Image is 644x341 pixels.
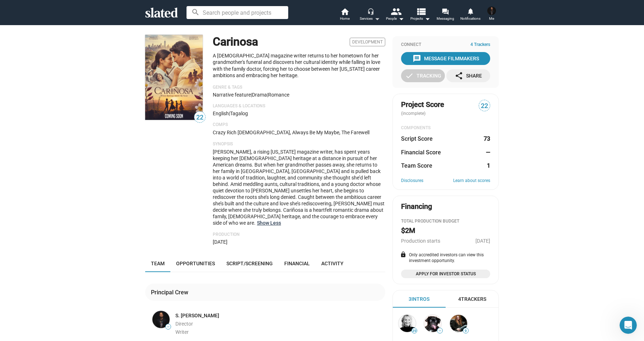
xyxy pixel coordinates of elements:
[405,69,441,82] div: Tracking
[279,255,316,272] a: Financial
[382,7,408,23] button: People
[15,14,129,42] div: Over 2,000 investors are looking for on Slated. Script Scores of 70+ are immediately eligible to ...
[373,14,381,23] mat-icon: arrow_drop_down
[230,111,248,116] span: Tagalog
[46,235,51,241] button: Start recording
[35,4,53,9] h1: Jordan
[458,296,486,303] div: 4 Trackers
[15,45,129,73] div: Join the growing list of filmmakers who are meeting producers, investors, and distributors on Sla...
[423,14,432,23] mat-icon: arrow_drop_down
[470,42,490,48] span: 4 Trackers
[213,52,385,79] p: A [DEMOGRAPHIC_DATA] magazine writer returns to her hometown for her grandmother's funeral and di...
[213,232,385,238] p: Production
[450,315,467,332] img: Mike Hall
[446,69,490,82] button: Share
[475,238,490,244] span: [DATE]
[405,71,414,80] mat-icon: check
[20,4,32,15] img: Profile image for Jordan
[340,14,350,23] span: Home
[112,3,126,17] button: Home
[194,113,205,122] span: 22
[123,232,135,244] button: Send a message…
[442,8,448,15] mat-icon: forum
[5,3,18,17] button: go back
[401,178,423,184] a: Disclosures
[401,111,427,116] span: (incomplete)
[213,111,229,116] span: English
[252,92,267,98] span: Drama
[413,52,479,65] div: Message Filmmakers
[455,69,482,82] div: Share
[221,255,279,272] a: Script/Screening
[213,239,227,245] span: [DATE]
[620,317,637,334] iframe: Intercom live chat
[397,14,405,23] mat-icon: arrow_drop_down
[409,296,429,303] div: 3 Intros
[267,92,268,98] span: |
[401,149,441,156] dt: Financial Score
[145,35,203,120] img: Carinosa
[401,42,490,48] div: Connect
[483,5,500,24] button: S. Roy SaringoMe
[405,270,486,277] span: Apply for Investor Status
[170,255,221,272] a: Opportunities
[151,289,191,296] div: Principal Crew
[340,7,349,16] mat-icon: home
[175,329,189,335] span: Writer
[401,69,445,82] button: Tracking
[34,235,40,241] button: Gif picker
[391,6,401,17] mat-icon: people
[453,178,490,184] a: Learn about scores
[401,125,490,131] div: COMPONENTS
[401,226,415,235] h2: $2M
[213,141,385,147] p: Synopsis
[413,54,421,63] mat-icon: message
[367,8,374,14] mat-icon: headset_mic
[386,14,404,23] div: People
[489,14,494,23] span: Me
[401,52,490,65] button: Message Filmmakers
[257,220,281,226] button: Show Less
[23,235,28,241] button: Emoji picker
[401,202,432,211] div: Financing
[399,315,416,332] img: Shelly B...
[408,7,433,23] button: Projects
[437,14,454,23] span: Messaging
[226,261,273,266] span: Script/Screening
[463,329,468,333] span: 9
[401,219,490,224] div: Total Production budget
[424,315,441,332] img: Sharon Bruneau
[268,92,289,98] span: Romance
[152,311,170,328] img: S. Roy Saringo
[412,329,417,333] span: 39
[213,103,385,109] p: Languages & Locations
[321,261,344,266] span: Activity
[213,34,258,50] h1: Carinosa
[483,149,490,156] dd: —
[166,325,171,329] span: —
[467,8,474,14] mat-icon: notifications
[213,122,385,128] p: Comps
[401,270,490,278] a: Apply for Investor Status
[229,111,230,116] span: |
[401,100,444,109] span: Project Score
[350,38,385,46] span: Development
[145,255,170,272] a: Team
[460,14,480,23] span: Notifications
[479,101,490,111] span: 22
[175,312,219,319] a: S. [PERSON_NAME]
[126,3,139,16] div: Close
[400,251,406,258] mat-icon: lock
[213,92,251,98] span: Narrative feature
[360,14,380,23] div: Services
[251,92,252,98] span: |
[11,235,17,241] button: Upload attachment
[455,71,463,80] mat-icon: share
[483,162,490,169] dd: 1
[175,321,193,327] span: Director
[401,162,432,169] dt: Team Score
[483,135,490,143] dd: 73
[410,14,430,23] span: Projects
[41,187,102,200] a: Learn More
